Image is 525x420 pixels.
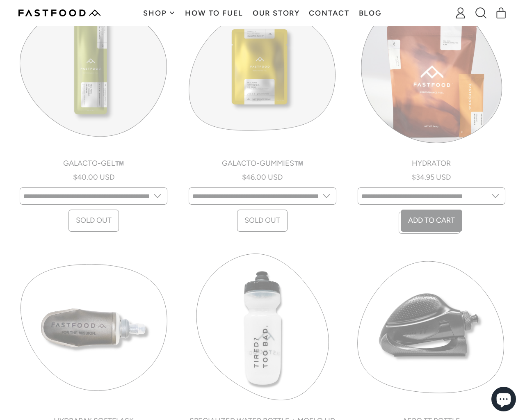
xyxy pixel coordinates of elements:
span: Shop [143,9,169,17]
button: Sold Out [237,210,288,232]
img: Fastfood [18,9,100,16]
button: Sold Out [68,210,119,232]
span: Sold Out [76,216,112,225]
span: Sold Out [244,216,280,225]
button: Add to Cart [401,210,462,232]
inbox-online-store-chat: Shopify online store chat [489,387,518,413]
